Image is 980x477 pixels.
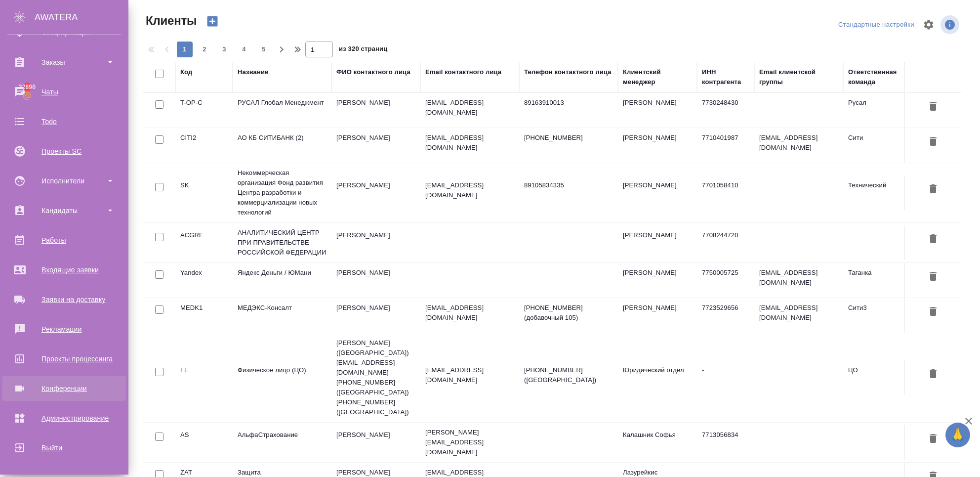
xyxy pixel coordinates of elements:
[7,203,121,218] div: Кандидаты
[7,55,121,70] div: Заказы
[843,128,922,163] td: Сити
[7,114,121,129] div: Todo
[7,292,121,307] div: Заявки на доставку
[331,425,420,460] td: [PERSON_NAME]
[2,258,126,282] a: Входящие заявки
[836,17,917,33] div: split button
[618,425,697,460] td: Калашник Софья
[524,133,613,143] p: [PHONE_NUMBER]
[331,93,420,128] td: [PERSON_NAME]
[618,360,697,395] td: Юридический отдел
[945,423,970,447] button: 🙏
[2,406,126,431] a: Администрирование
[843,175,922,210] td: Технический
[848,67,917,87] div: Ответственная команда
[2,376,126,401] a: Конференции
[917,13,940,37] span: Настроить таблицу
[201,13,224,30] button: Создать
[697,225,754,260] td: 7708244720
[2,435,126,460] a: Выйти
[339,43,387,57] span: из 320 страниц
[618,128,697,163] td: [PERSON_NAME]
[425,428,514,457] p: [PERSON_NAME][EMAIL_ADDRESS][DOMAIN_NAME]
[233,263,331,298] td: Яндекс Деньги / ЮМани
[925,133,941,151] button: Удалить
[143,13,197,29] span: Клиенты
[618,225,697,260] td: [PERSON_NAME]
[623,67,692,87] div: Клиентский менеджер
[697,425,754,460] td: 7713056834
[7,411,121,426] div: Администрирование
[754,128,843,163] td: [EMAIL_ADDRESS][DOMAIN_NAME]
[7,440,121,455] div: Выйти
[697,128,754,163] td: 7710401987
[425,303,514,323] p: [EMAIL_ADDRESS][DOMAIN_NAME]
[759,67,838,87] div: Email клиентской группы
[238,67,268,77] div: Название
[256,44,272,54] span: 5
[843,298,922,333] td: Сити3
[175,128,233,163] td: CITI2
[233,93,331,128] td: РУСАЛ Глобал Менеджмент
[754,298,843,333] td: [EMAIL_ADDRESS][DOMAIN_NAME]
[175,360,233,395] td: FL
[843,263,922,298] td: Таганка
[925,303,941,321] button: Удалить
[2,317,126,342] a: Рекламации
[754,263,843,298] td: [EMAIL_ADDRESS][DOMAIN_NAME]
[697,360,754,395] td: -
[925,365,941,384] button: Удалить
[331,333,420,422] td: [PERSON_NAME] ([GEOGRAPHIC_DATA]) [EMAIL_ADDRESS][DOMAIN_NAME] [PHONE_NUMBER] ([GEOGRAPHIC_DATA])...
[940,15,961,34] span: Посмотреть информацию
[35,7,128,27] div: AWATERA
[236,44,252,54] span: 4
[180,67,192,77] div: Код
[425,98,514,118] p: [EMAIL_ADDRESS][DOMAIN_NAME]
[7,233,121,248] div: Работы
[618,175,697,210] td: [PERSON_NAME]
[2,287,126,312] a: Заявки на доставку
[233,128,331,163] td: АО КБ СИТИБАНК (2)
[233,223,331,262] td: АНАЛИТИЧЕСКИЙ ЦЕНТР ПРИ ПРАВИТЕЛЬСТВЕ РОССИЙСКОЙ ФЕДЕРАЦИИ
[336,67,410,77] div: ФИО контактного лица
[233,298,331,333] td: МЕДЭКС-Консалт
[7,351,121,366] div: Проекты процессинга
[175,175,233,210] td: SK
[524,180,613,190] p: 89105834335
[524,303,613,323] p: [PHONE_NUMBER] (добавочный 105)
[949,425,966,445] span: 🙏
[925,268,941,286] button: Удалить
[331,263,420,298] td: [PERSON_NAME]
[2,347,126,371] a: Проекты процессинга
[425,180,514,200] p: [EMAIL_ADDRESS][DOMAIN_NAME]
[697,298,754,333] td: 7723529656
[175,93,233,128] td: T-OP-C
[216,42,232,57] button: 3
[425,133,514,153] p: [EMAIL_ADDRESS][DOMAIN_NAME]
[236,42,252,57] button: 4
[7,322,121,337] div: Рекламации
[925,430,941,448] button: Удалить
[843,360,922,395] td: ЦО
[697,175,754,210] td: 7701058410
[925,180,941,199] button: Удалить
[256,42,272,57] button: 5
[216,44,232,54] span: 3
[7,173,121,188] div: Исполнители
[425,365,514,385] p: [EMAIL_ADDRESS][DOMAIN_NAME]
[7,381,121,396] div: Конференции
[13,82,41,92] span: 22890
[331,298,420,333] td: [PERSON_NAME]
[331,175,420,210] td: [PERSON_NAME]
[7,262,121,277] div: Входящие заявки
[524,365,613,385] p: [PHONE_NUMBER] ([GEOGRAPHIC_DATA])
[2,109,126,134] a: Todo
[7,85,121,99] div: Чаты
[233,360,331,395] td: Физическое лицо (ЦО)
[618,298,697,333] td: [PERSON_NAME]
[197,44,212,54] span: 2
[843,93,922,128] td: Русал
[197,42,212,57] button: 2
[2,228,126,253] a: Работы
[331,225,420,260] td: [PERSON_NAME]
